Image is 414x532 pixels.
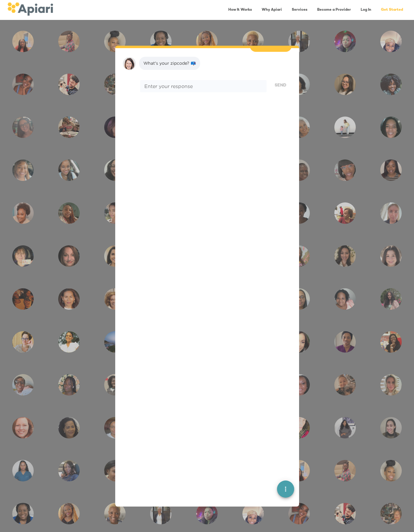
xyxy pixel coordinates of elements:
button: quick menu [277,481,294,498]
a: Log In [357,4,375,16]
a: Get Started [377,4,407,16]
img: logo [7,2,53,16]
a: Why Apiari [258,4,286,16]
img: amy.37686e0395c82528988e.png [123,57,136,70]
a: Become a Provider [313,4,355,16]
a: Services [288,4,311,16]
a: How It Works [225,4,256,16]
div: What's your zipcode? 📪 [143,60,196,66]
